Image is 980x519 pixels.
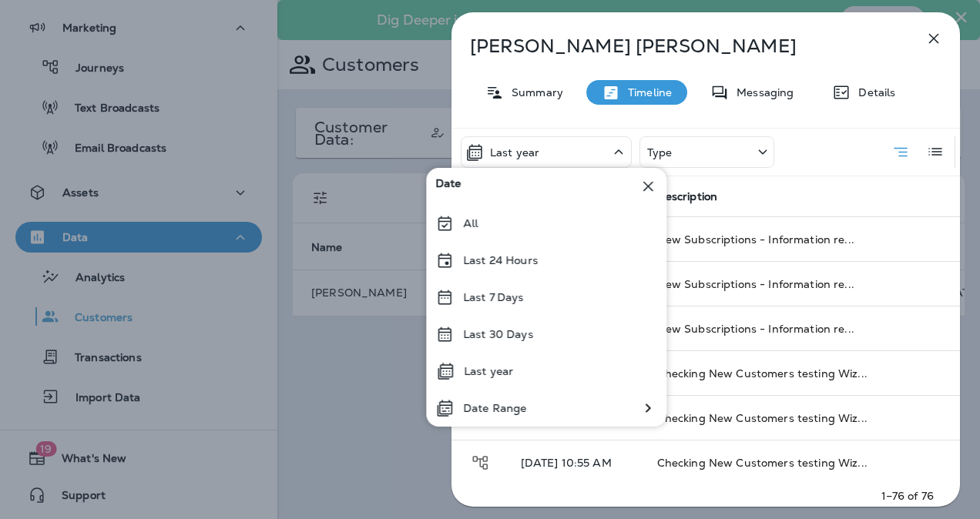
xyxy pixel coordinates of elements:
[470,35,891,57] p: [PERSON_NAME] [PERSON_NAME]
[435,177,461,196] span: Date
[885,136,916,168] button: Summary View
[657,233,854,246] span: New Subscriptions - Information re...
[490,146,539,159] p: Last year
[851,86,895,99] p: Details
[920,136,951,167] button: Log View
[463,254,538,266] p: Last 24 Hours
[657,277,854,291] span: New Subscriptions - Information re...
[657,322,854,336] span: New Subscriptions - Information re...
[657,190,718,203] span: Description
[657,456,868,470] span: Checking New Customers testing Wiz...
[521,457,633,469] p: [DATE] 10:55 AM
[463,402,526,414] p: Date Range
[657,367,868,380] span: Checking New Customers testing Wiz...
[881,488,934,504] p: 1–76 of 76
[464,365,513,377] p: Last year
[471,454,490,468] span: Journey
[463,291,524,303] p: Last 7 Days
[504,86,563,99] p: Summary
[657,411,868,425] span: Checking New Customers testing Wiz...
[729,86,794,99] p: Messaging
[620,86,672,99] p: Timeline
[647,146,673,159] p: Type
[463,328,533,340] p: Last 30 Days
[463,217,478,229] p: All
